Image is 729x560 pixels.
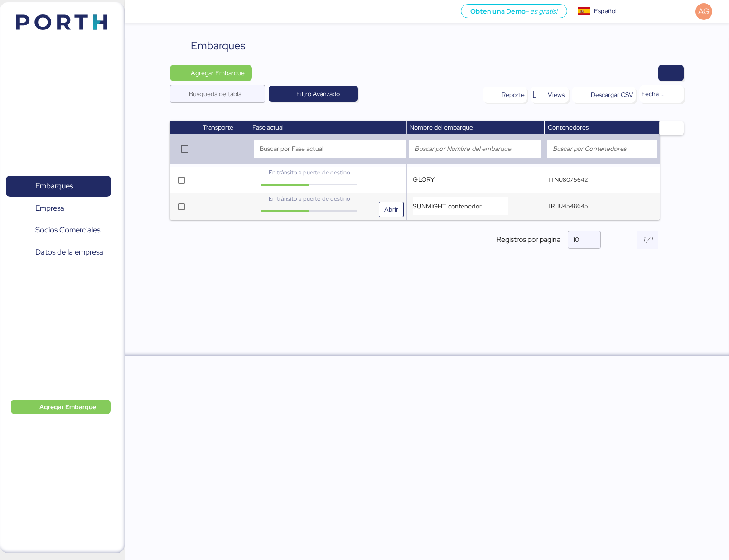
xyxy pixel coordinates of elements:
[6,220,111,241] a: Socios Comerciales
[502,89,525,100] div: Reporte
[252,123,284,131] span: Fase actual
[547,176,588,183] q-button: TTNU8075642
[296,88,340,99] span: Filtro Avanzado
[130,4,145,19] button: Menu
[6,242,111,263] a: Datos de la empresa
[203,123,233,131] span: Transporte
[35,179,73,193] span: Embarques
[594,6,617,16] div: Español
[483,87,527,103] button: Reporte
[379,202,404,217] button: Abrir
[269,195,350,203] span: En tránsito a puerto de destino
[548,89,565,100] span: Views
[11,400,111,414] button: Agregar Embarque
[497,234,560,245] span: Registros por pagina
[191,38,246,54] div: Embarques
[548,123,589,131] span: Contenedores
[547,202,588,210] q-button: TRHU4548645
[269,86,358,102] button: Filtro Avanzado
[415,143,536,154] input: Buscar por Nombre del embarque
[35,223,100,237] span: Socios Comerciales
[35,202,64,215] span: Empresa
[191,68,245,78] span: Agregar Embarque
[384,204,398,215] span: Abrir
[591,89,633,100] div: Descargar CSV
[698,5,710,17] span: AG
[410,123,473,131] span: Nombre del embarque
[553,143,652,154] input: Buscar por Contenedores
[170,65,252,81] button: Agregar Embarque
[269,169,350,176] span: En tránsito a puerto de destino
[6,198,111,219] a: Empresa
[189,85,260,103] input: Búsqueda de tabla
[39,401,96,412] span: Agregar Embarque
[6,176,111,197] a: Embarques
[573,236,579,244] span: 10
[572,87,636,103] button: Descargar CSV
[35,246,103,259] span: Datos de la empresa
[531,87,569,103] button: Views
[637,231,658,249] input: 1 / 1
